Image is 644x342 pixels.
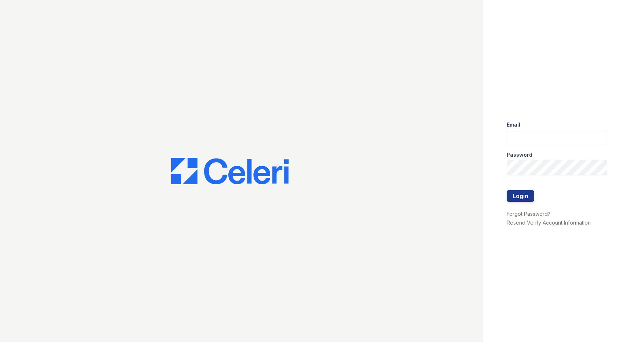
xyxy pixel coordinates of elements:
[507,219,591,226] a: Resend Verify Account Information
[507,211,550,217] a: Forgot Password?
[171,158,289,184] img: CE_Logo_Blue-a8612792a0a2168367f1c8372b55b34899dd931a85d93a1a3d3e32e68fde9ad4.png
[507,151,532,159] label: Password
[507,121,520,128] label: Email
[507,190,534,202] button: Login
